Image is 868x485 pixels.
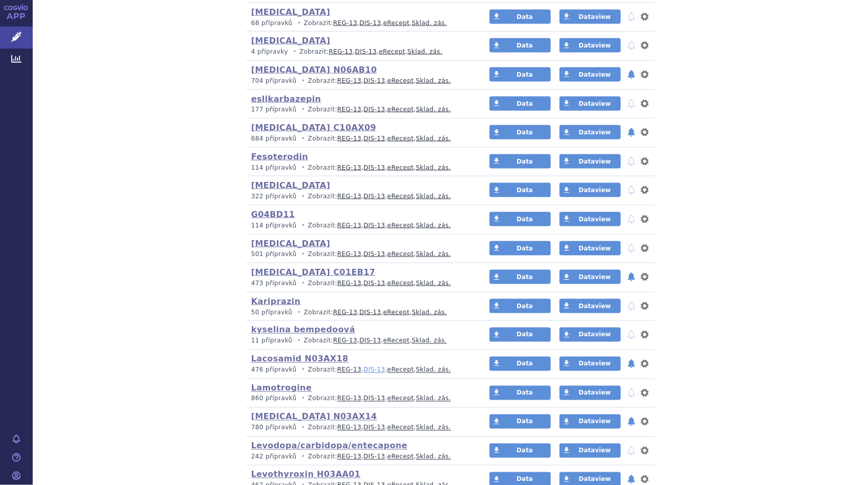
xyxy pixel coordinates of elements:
i: • [299,279,308,288]
a: Kariprazin [251,296,301,306]
i: • [299,164,308,172]
span: Dataview [579,187,611,194]
p: Zobrazit: , , , [251,164,471,172]
a: REG-13 [337,366,361,374]
a: Dataview [559,328,621,342]
span: Data [517,71,533,78]
span: Dataview [579,418,611,425]
a: Sklad. zás. [416,453,451,460]
a: [MEDICAL_DATA] [251,36,331,45]
a: Fesoterodin [251,152,309,161]
span: 476 přípravků [251,366,297,374]
a: Dataview [559,270,621,284]
a: Sklad. zás. [416,250,451,258]
button: nastavení [640,358,650,370]
a: Sklad. zás. [416,106,451,113]
i: • [290,48,299,56]
span: Dataview [579,42,611,49]
a: Data [489,299,551,313]
span: 114 přípravků [251,222,297,229]
span: Data [517,303,533,310]
span: Data [517,273,533,281]
a: REG-13 [337,106,361,113]
a: Data [489,328,551,342]
a: DIS-13 [360,309,381,316]
a: Sklad. zás. [408,48,443,55]
button: notifikace [626,11,637,23]
a: REG-13 [337,77,361,84]
span: Dataview [579,13,611,20]
a: Lacosamid N03AX18 [251,354,348,364]
span: Data [517,42,533,49]
a: DIS-13 [364,250,385,258]
span: 684 přípravků [251,135,297,142]
button: notifikace [626,271,637,283]
button: nastavení [640,387,650,399]
span: Data [517,187,533,194]
span: 114 přípravků [251,164,297,171]
a: Dataview [559,38,621,53]
a: REG-13 [337,280,361,287]
a: Data [489,67,551,82]
a: DIS-13 [364,453,385,460]
a: Data [489,357,551,371]
button: nastavení [640,242,650,255]
a: eRecept [383,19,410,27]
a: eRecept [387,424,414,431]
a: Dataview [559,241,621,256]
span: Data [517,389,533,397]
a: G04BD11 [251,210,295,219]
a: REG-13 [329,48,353,55]
a: Sklad. zás. [416,77,451,84]
a: Sklad. zás. [412,19,447,27]
a: Sklad. zás. [416,222,451,229]
button: nastavení [640,329,650,341]
a: Data [489,444,551,458]
span: 473 přípravků [251,280,297,287]
a: Dataview [559,67,621,82]
button: notifikace [626,358,637,370]
p: Zobrazit: , , , [251,134,471,143]
p: Zobrazit: , , , [251,221,471,230]
p: Zobrazit: , , , [251,279,471,288]
p: Zobrazit: , , , [251,453,471,461]
a: REG-13 [337,222,361,229]
a: REG-13 [333,309,357,316]
span: Dataview [579,100,611,107]
i: • [299,105,308,114]
a: eRecept [387,280,414,287]
button: nastavení [640,98,650,110]
span: 242 přípravků [251,453,297,460]
button: notifikace [626,415,637,428]
a: Data [489,10,551,24]
a: Dataview [559,357,621,371]
a: Data [489,270,551,284]
a: Dataview [559,125,621,140]
a: Sklad. zás. [412,309,447,316]
a: Sklad. zás. [412,337,447,344]
a: Dataview [559,97,621,111]
button: notifikace [626,300,637,312]
a: REG-13 [337,193,361,200]
a: Sklad. zás. [416,280,451,287]
a: DIS-13 [364,366,385,374]
a: Dataview [559,154,621,169]
a: eRecept [387,250,414,258]
span: 177 přípravků [251,106,297,113]
a: [MEDICAL_DATA] N06AB10 [251,65,377,75]
button: nastavení [640,68,650,81]
span: Dataview [579,71,611,78]
span: 68 přípravků [251,19,293,27]
a: eRecept [383,337,410,344]
a: DIS-13 [364,280,385,287]
a: DIS-13 [364,395,385,402]
a: REG-13 [333,337,357,344]
span: Data [517,158,533,165]
span: Data [517,447,533,454]
button: notifikace [626,39,637,52]
a: Data [489,212,551,226]
a: Sklad. zás. [416,135,451,142]
a: Data [489,241,551,256]
p: Zobrazit: , , , [251,19,471,28]
a: Sklad. zás. [416,193,451,200]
